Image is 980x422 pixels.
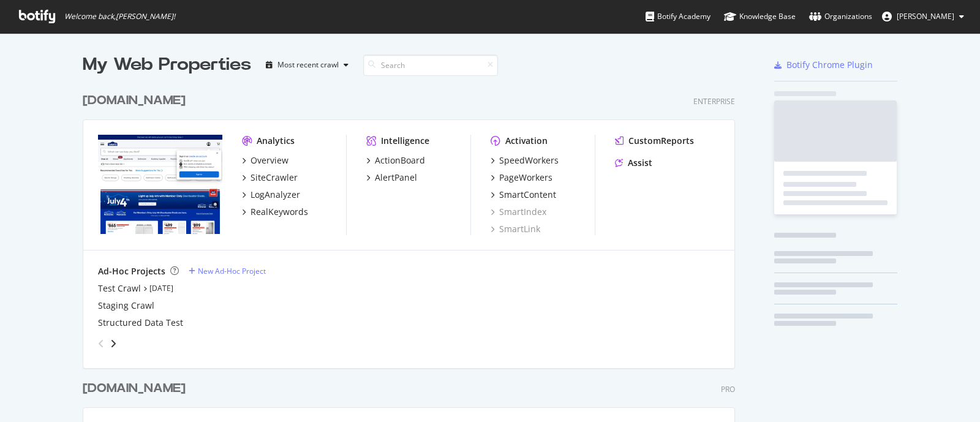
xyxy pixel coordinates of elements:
[491,171,552,184] a: PageWorkers
[375,154,425,167] div: ActionBoard
[809,10,872,23] div: Organizations
[505,135,548,147] div: Activation
[109,337,118,350] div: angle-right
[491,206,546,218] a: SmartIndex
[251,154,288,167] div: Overview
[83,380,186,398] div: [DOMAIN_NAME]
[693,96,735,107] div: Enterprise
[491,189,556,201] a: SmartContent
[83,92,186,110] div: [DOMAIN_NAME]
[98,135,222,234] img: www.lowes.com
[628,135,694,147] div: CustomReports
[491,154,559,167] a: SpeedWorkers
[499,171,552,184] div: PageWorkers
[242,206,308,218] a: RealKeywords
[98,317,183,329] a: Structured Data Test
[615,135,694,147] a: CustomReports
[366,154,425,167] a: ActionBoard
[261,55,353,75] button: Most recent crawl
[83,92,190,110] a: [DOMAIN_NAME]
[615,157,652,169] a: Assist
[381,135,429,147] div: Intelligence
[363,55,498,76] input: Search
[872,7,974,26] button: [PERSON_NAME]
[774,59,873,71] a: Botify Chrome Plugin
[98,300,154,312] a: Staging Crawl
[149,283,173,293] a: [DATE]
[242,171,298,184] a: SiteCrawler
[242,154,288,167] a: Overview
[251,206,308,218] div: RealKeywords
[721,384,735,394] div: Pro
[646,10,710,23] div: Botify Academy
[277,61,339,69] div: Most recent crawl
[628,157,652,169] div: Assist
[251,189,300,201] div: LogAnalyzer
[897,11,954,21] span: Sulagna Chakraborty
[366,171,417,184] a: AlertPanel
[98,265,165,277] div: Ad-Hoc Projects
[499,154,559,167] div: SpeedWorkers
[198,266,266,276] div: New Ad-Hoc Project
[251,171,298,184] div: SiteCrawler
[499,189,556,201] div: SmartContent
[98,282,141,295] a: Test Crawl
[786,59,873,71] div: Botify Chrome Plugin
[257,135,295,147] div: Analytics
[93,334,109,353] div: angle-left
[491,223,540,235] a: SmartLink
[83,53,251,77] div: My Web Properties
[83,380,190,398] a: [DOMAIN_NAME]
[724,10,796,23] div: Knowledge Base
[375,171,417,184] div: AlertPanel
[64,12,175,21] span: Welcome back, [PERSON_NAME] !
[242,189,300,201] a: LogAnalyzer
[189,266,266,276] a: New Ad-Hoc Project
